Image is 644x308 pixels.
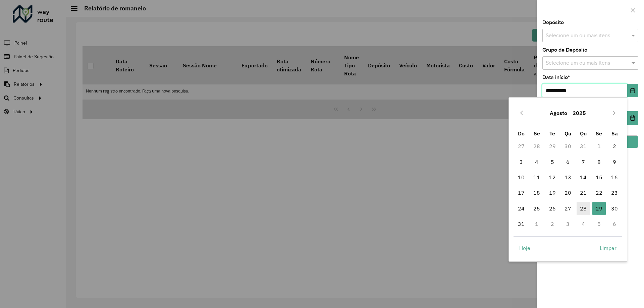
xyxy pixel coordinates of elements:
span: Se [534,130,540,137]
span: 19 [546,186,559,199]
div: Choose Date [508,97,627,262]
td: 11 [529,170,544,185]
span: 2 [608,139,621,153]
span: 12 [546,171,559,184]
td: 31 [514,216,529,232]
span: 4 [530,155,543,169]
td: 29 [544,138,560,154]
span: 11 [530,171,543,184]
td: 22 [591,185,607,200]
button: Choose Date [627,111,638,125]
td: 3 [514,154,529,170]
span: 28 [577,202,590,215]
td: 15 [591,170,607,185]
td: 17 [514,185,529,200]
td: 27 [560,201,576,216]
td: 5 [591,216,607,232]
label: Grupo de Depósito [542,46,587,54]
span: Hoje [519,244,530,252]
span: 27 [561,202,575,215]
span: 14 [577,171,590,184]
span: Limpar [600,244,616,252]
span: 13 [561,171,575,184]
span: 16 [608,171,621,184]
button: Choose Month [547,105,570,121]
span: Qu [580,130,587,137]
span: 23 [608,186,621,199]
td: 21 [576,185,591,200]
td: 4 [529,154,544,170]
span: 17 [515,186,528,199]
td: 30 [607,201,622,216]
td: 20 [560,185,576,200]
td: 12 [544,170,560,185]
span: Te [549,130,555,137]
td: 23 [607,185,622,200]
button: Hoje [514,241,536,255]
td: 2 [607,138,622,154]
td: 6 [560,154,576,170]
td: 18 [529,185,544,200]
td: 27 [514,138,529,154]
td: 14 [576,170,591,185]
td: 25 [529,201,544,216]
td: 28 [529,138,544,154]
span: 25 [530,202,543,215]
td: 9 [607,154,622,170]
span: Qu [565,130,571,137]
td: 10 [514,170,529,185]
td: 4 [576,216,591,232]
button: Choose Year [570,105,589,121]
td: 1 [529,216,544,232]
button: Limpar [594,241,622,255]
span: 24 [515,202,528,215]
span: 1 [592,139,606,153]
span: 31 [515,217,528,231]
button: Previous Month [516,108,527,118]
td: 19 [544,185,560,200]
span: 29 [592,202,606,215]
td: 3 [560,216,576,232]
span: 10 [515,171,528,184]
span: 22 [592,186,606,199]
td: 29 [591,201,607,216]
span: 9 [608,155,621,169]
td: 30 [560,138,576,154]
label: Depósito [542,18,564,26]
td: 31 [576,138,591,154]
td: 16 [607,170,622,185]
td: 24 [514,201,529,216]
span: 7 [577,155,590,169]
td: 1 [591,138,607,154]
span: Se [596,130,602,137]
span: 5 [546,155,559,169]
span: 15 [592,171,606,184]
span: Sa [611,130,618,137]
span: 26 [546,202,559,215]
td: 5 [544,154,560,170]
td: 26 [544,201,560,216]
span: 8 [592,155,606,169]
td: 28 [576,201,591,216]
button: Choose Date [627,84,638,97]
span: Do [518,130,525,137]
button: Next Month [609,108,620,118]
span: 30 [608,202,621,215]
span: 20 [561,186,575,199]
td: 6 [607,216,622,232]
td: 13 [560,170,576,185]
span: 21 [577,186,590,199]
span: 6 [561,155,575,169]
td: 8 [591,154,607,170]
span: 3 [515,155,528,169]
span: 18 [530,186,543,199]
td: 7 [576,154,591,170]
td: 2 [544,216,560,232]
label: Data início [542,73,570,81]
